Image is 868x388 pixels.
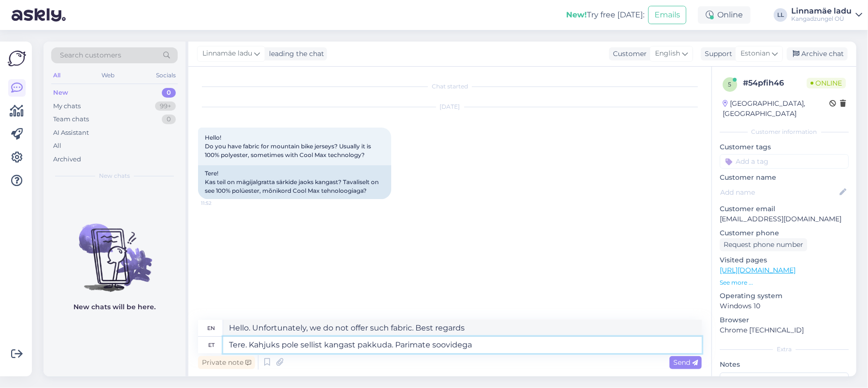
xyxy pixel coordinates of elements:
textarea: Tere. Kahjuks pole sellist kangast pakkuda. Parimate soovidega [223,337,702,353]
img: Askly Logo [8,49,26,68]
span: Hello! Do you have fabric for mountain bike jerseys? Usually it is 100% polyester, sometimes with... [205,134,372,158]
b: New! [566,10,587,19]
div: Extra [720,345,849,354]
div: Archive chat [787,47,848,60]
div: en [208,320,215,336]
div: Web [100,69,117,82]
div: AI Assistant [53,128,89,138]
p: Customer phone [720,228,849,238]
div: leading the chat [265,49,324,59]
div: Private note [198,356,255,369]
p: Notes [720,359,849,370]
span: English [655,48,680,59]
div: All [51,69,62,82]
div: Archived [53,155,81,164]
div: Request phone number [720,238,807,251]
div: Team chats [53,115,89,124]
div: Kangadzungel OÜ [791,15,852,23]
input: Add name [720,187,838,198]
div: Online [698,6,751,24]
p: [EMAIL_ADDRESS][DOMAIN_NAME] [720,214,849,224]
p: Operating system [720,291,849,301]
div: Support [701,49,732,59]
span: 5 [728,81,732,88]
div: Socials [154,69,178,82]
div: Linnamäe ladu [791,7,852,15]
textarea: Hello. Unfortunately, we do not offer such fabric. Best regards [223,320,702,336]
div: Chat started [198,82,702,91]
div: LL [774,8,787,22]
input: Add a tag [720,154,849,169]
div: Customer [609,49,647,59]
p: Customer email [720,204,849,214]
div: 0 [162,115,176,124]
p: Customer tags [720,142,849,152]
div: et [208,337,214,353]
span: Estonian [740,48,770,59]
div: # 54pfih46 [743,77,807,89]
div: [GEOGRAPHIC_DATA], [GEOGRAPHIC_DATA] [723,99,829,119]
div: 99+ [155,101,176,111]
p: Customer name [720,172,849,183]
img: No chats [43,206,185,293]
span: New chats [99,172,130,180]
p: Windows 10 [720,301,849,311]
div: Tere! Kas teil on mägijalgratta särkide jaoks kangast? Tavaliselt on see 100% polüester, mõnikord... [198,165,391,199]
a: Linnamäe laduKangadzungel OÜ [791,7,862,23]
div: 0 [162,88,176,98]
div: All [53,141,61,151]
span: Linnamäe ladu [202,48,252,59]
span: Online [807,78,846,88]
p: Browser [720,315,849,325]
p: New chats will be here. [73,302,156,312]
div: My chats [53,101,81,111]
span: Search customers [60,50,121,60]
div: Customer information [720,128,849,136]
p: Chrome [TECHNICAL_ID] [720,325,849,335]
a: [URL][DOMAIN_NAME] [720,266,796,274]
p: See more ... [720,278,849,287]
div: [DATE] [198,102,702,111]
div: Try free [DATE]: [566,9,644,21]
span: 11:52 [201,200,237,207]
div: New [53,88,68,98]
button: Emails [648,6,686,24]
span: Send [673,358,698,367]
p: Visited pages [720,255,849,265]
